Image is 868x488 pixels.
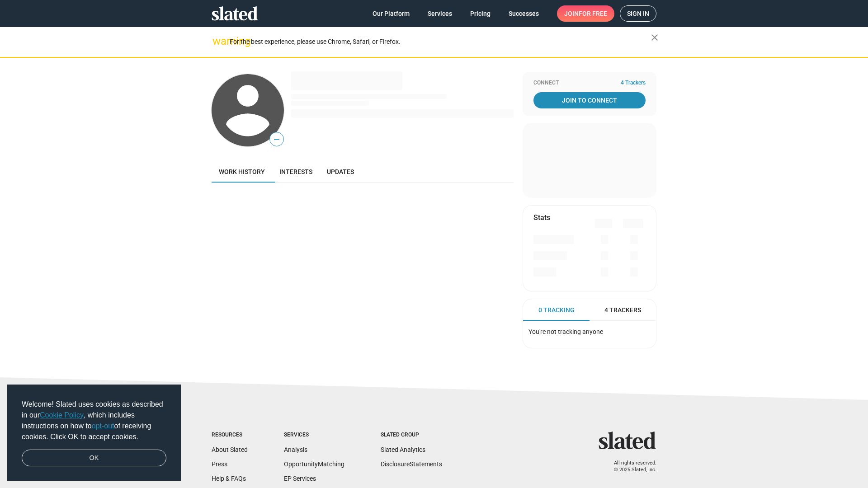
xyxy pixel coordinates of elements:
a: Interests [272,161,320,183]
span: — [270,134,283,145]
div: For the best experience, please use Chrome, Safari, or Firefox. [230,36,651,48]
span: Join To Connect [535,92,644,108]
span: 4 Trackers [604,306,641,314]
span: You're not tracking anyone [528,328,603,335]
a: Join To Connect [533,92,646,108]
span: Sign in [627,6,649,21]
a: Successes [501,5,546,22]
a: Cookie Policy [40,411,84,419]
mat-card-title: Stats [533,213,550,222]
a: EP Services [284,475,316,482]
div: Slated Group [381,432,442,439]
a: Analysis [284,446,307,453]
span: Updates [327,168,354,175]
a: Help & FAQs [212,475,246,482]
a: Press [212,460,227,468]
span: Welcome! Slated uses cookies as described in our , which includes instructions on how to of recei... [22,399,166,442]
span: Pricing [470,5,491,22]
span: Services [428,5,452,22]
span: Join [564,5,607,22]
a: Services [420,5,459,22]
a: Our Platform [365,5,417,22]
span: 4 Trackers [621,80,646,87]
a: Pricing [463,5,498,22]
a: Updates [320,161,361,183]
span: Our Platform [373,5,410,22]
a: Work history [212,161,272,183]
a: dismiss cookie message [22,450,166,467]
a: Joinfor free [557,5,614,22]
span: 0 Tracking [538,306,575,314]
span: Successes [509,5,539,22]
div: cookieconsent [7,385,181,481]
p: All rights reserved. © 2025 Slated, Inc. [604,460,656,473]
a: Sign in [620,5,656,22]
a: About Slated [212,446,248,453]
span: Work history [219,168,265,175]
mat-icon: warning [212,36,223,47]
a: DisclosureStatements [381,460,442,468]
a: Slated Analytics [381,446,425,453]
mat-icon: close [649,32,660,43]
a: OpportunityMatching [284,460,344,468]
div: Connect [533,80,646,87]
div: Resources [212,432,248,439]
span: for free [579,5,607,22]
div: Services [284,432,344,439]
a: opt-out [92,422,114,430]
span: Interests [279,168,312,175]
